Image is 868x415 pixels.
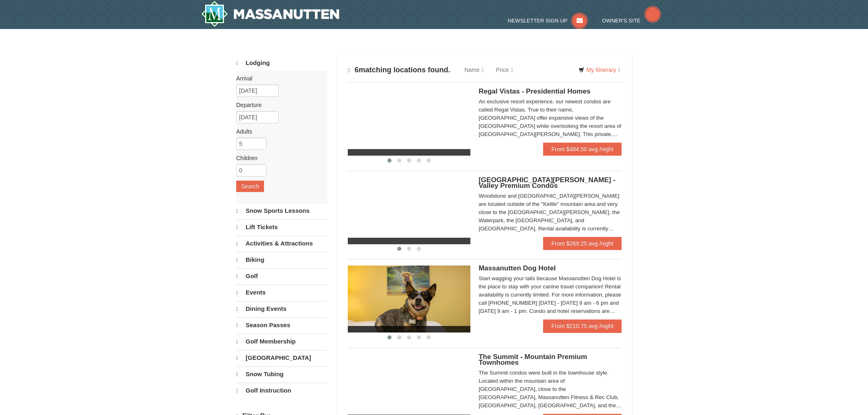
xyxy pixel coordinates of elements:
a: Lodging [236,56,327,71]
a: Lift Tickets [236,219,327,235]
a: Golf [236,268,327,284]
a: Golf Instruction [236,383,327,398]
a: Biking [236,252,327,268]
label: Adults [236,127,321,136]
a: Owner's Site [602,18,661,24]
span: The Summit - Mountain Premium Townhomes [479,353,587,366]
a: Dining Events [236,301,327,317]
span: [GEOGRAPHIC_DATA][PERSON_NAME] - Valley Premium Condos [479,176,615,190]
span: Newsletter Sign Up [508,18,568,24]
a: Season Passes [236,317,327,333]
span: Massanutten Dog Hotel [479,264,556,272]
div: The Summit condos were built in the townhouse style. Located within the mountain area of [GEOGRAP... [479,369,622,410]
button: Search [236,181,264,192]
h4: matching locations found. [348,66,450,74]
a: My Itinerary [573,64,626,76]
label: Departure [236,101,321,109]
a: Price [490,62,519,78]
span: Owner's Site [602,18,641,24]
div: An exclusive resort experience, our newest condos are called Regal Vistas. True to their name, [G... [479,98,622,138]
span: 6 [355,66,359,74]
a: Massanutten Resort [201,1,339,27]
a: Golf Membership [236,334,327,349]
a: Activities & Attractions [236,236,327,251]
a: Name [458,62,490,78]
a: Events [236,285,327,300]
label: Arrival [236,74,321,83]
a: [GEOGRAPHIC_DATA] [236,350,327,366]
img: Massanutten Resort Logo [201,1,339,27]
a: Snow Sports Lessons [236,203,327,219]
div: Woodstone and [GEOGRAPHIC_DATA][PERSON_NAME] are located outside of the "Kettle" mountain area an... [479,192,622,233]
a: Snow Tubing [236,366,327,382]
span: Regal Vistas - Presidential Homes [479,87,591,95]
a: From $484.50 avg /night [543,143,622,156]
a: From $269.25 avg /night [543,237,622,250]
a: Newsletter Sign Up [508,18,588,24]
a: From $210.75 avg /night [543,319,622,332]
label: Children [236,154,321,162]
div: Start wagging your tails because Massanutten Dog Hotel is the place to stay with your canine trav... [479,274,622,315]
